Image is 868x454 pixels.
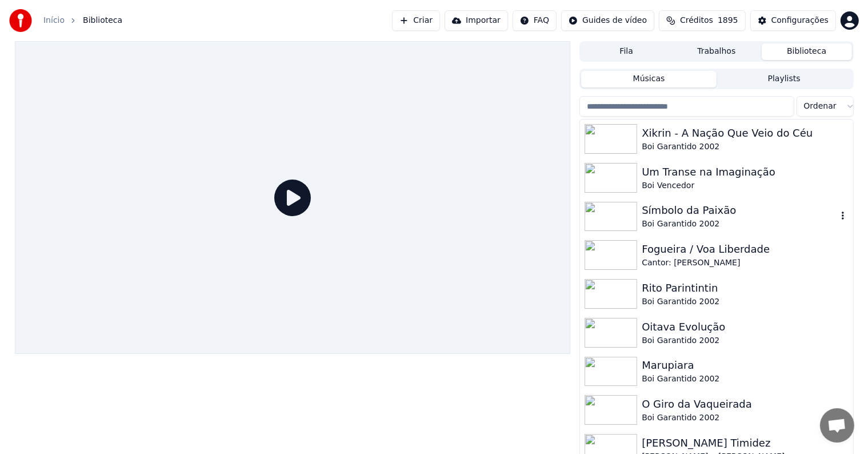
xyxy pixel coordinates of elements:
div: Oitava Evolução [642,319,848,335]
div: Bate-papo aberto [820,408,854,443]
button: Playlists [717,71,852,87]
div: Boi Garantido 2002 [642,141,848,153]
div: Símbolo da Paixão [642,202,837,218]
div: Um Transe na Imaginação [642,164,848,180]
button: Trabalhos [671,43,762,60]
button: Guides de vídeo [561,10,654,31]
div: Marupiara [642,357,848,373]
div: Rito Parintintin [642,280,848,296]
button: Biblioteca [762,43,852,60]
button: Fila [581,43,671,60]
span: 1895 [718,15,738,26]
nav: breadcrumb [43,15,122,26]
img: youka [9,9,32,32]
div: Cantor: [PERSON_NAME] [642,257,848,269]
a: Início [43,15,65,26]
button: Configurações [750,10,836,31]
span: Ordenar [804,101,837,112]
span: Créditos [680,15,713,26]
button: Músicas [581,71,717,87]
div: Boi Garantido 2002 [642,412,848,424]
button: FAQ [513,10,557,31]
button: Criar [392,10,440,31]
div: Boi Garantido 2002 [642,373,848,385]
div: Boi Vencedor [642,180,848,192]
div: Boi Garantido 2002 [642,296,848,308]
div: Xikrin - A Nação Que Veio do Céu [642,125,848,141]
button: Importar [445,10,508,31]
span: Biblioteca [83,15,122,26]
div: Boi Garantido 2002 [642,218,837,230]
div: [PERSON_NAME] Timidez [642,435,848,451]
div: O Giro da Vaqueirada [642,396,848,412]
div: Configurações [771,15,829,26]
button: Créditos1895 [659,10,746,31]
div: Boi Garantido 2002 [642,335,848,347]
div: Fogueira / Voa Liberdade [642,241,848,257]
